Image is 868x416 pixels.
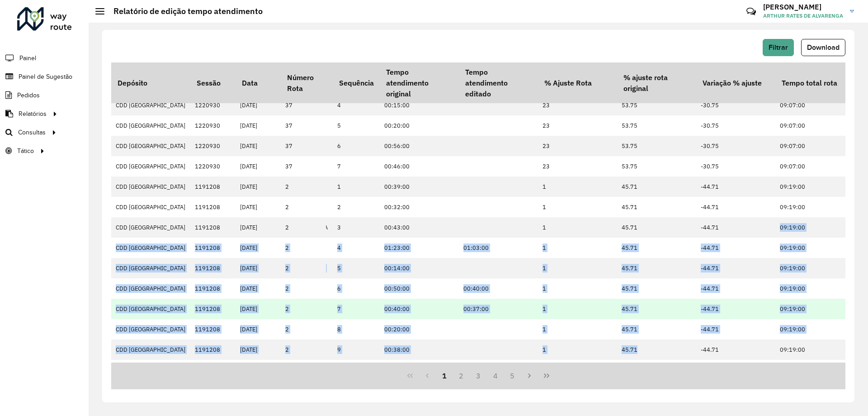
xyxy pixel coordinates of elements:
[538,278,617,299] td: 1
[380,95,459,115] td: 00:15:00
[333,95,380,115] td: 4
[741,2,761,21] a: Contato Rápido
[111,360,190,380] td: CDD [GEOGRAPHIC_DATA]
[281,95,326,115] td: 37
[333,197,380,217] td: 2
[775,156,854,177] td: 09:07:00
[380,238,459,258] td: 01:23:00
[538,115,617,136] td: 23
[190,278,236,299] td: 1191208
[281,319,326,339] td: 2
[380,278,459,299] td: 00:50:00
[19,109,47,119] span: Relatórios
[538,319,617,339] td: 1
[281,197,326,217] td: 2
[236,217,281,238] td: [DATE]
[190,339,236,360] td: 1191208
[696,238,775,258] td: -44.71
[538,95,617,115] td: 23
[617,319,696,339] td: 45.71
[333,136,380,156] td: 6
[236,177,281,197] td: [DATE]
[775,95,854,115] td: 09:07:00
[617,278,696,299] td: 45.71
[696,136,775,156] td: -30.75
[104,6,263,16] h2: Relatório de edição tempo atendimento
[380,177,459,197] td: 00:39:00
[281,258,326,278] td: 2
[111,177,190,197] td: CDD [GEOGRAPHIC_DATA]
[775,319,854,339] td: 09:19:00
[696,319,775,339] td: -44.71
[281,156,326,177] td: 37
[617,217,696,238] td: 45.71
[696,115,775,136] td: -30.75
[775,115,854,136] td: 09:07:00
[436,367,453,384] button: 1
[763,3,843,11] h3: [PERSON_NAME]
[521,367,538,384] button: Next Page
[333,217,380,238] td: 3
[453,367,470,384] button: 2
[190,62,236,103] th: Sessão
[775,339,854,360] td: 09:19:00
[380,197,459,217] td: 00:32:00
[190,197,236,217] td: 1191208
[333,258,380,278] td: 5
[281,62,326,103] th: Número Rota
[236,278,281,299] td: [DATE]
[380,217,459,238] td: 00:43:00
[19,72,72,81] span: Painel de Sugestão
[487,367,504,384] button: 4
[190,299,236,319] td: 1191208
[775,299,854,319] td: 09:19:00
[538,258,617,278] td: 1
[18,128,46,137] span: Consultas
[696,95,775,115] td: -30.75
[333,339,380,360] td: 9
[775,258,854,278] td: 09:19:00
[459,238,538,258] td: 01:03:00
[775,238,854,258] td: 09:19:00
[617,156,696,177] td: 53.75
[333,177,380,197] td: 1
[236,319,281,339] td: [DATE]
[236,115,281,136] td: [DATE]
[617,299,696,319] td: 45.71
[281,136,326,156] td: 37
[111,319,190,339] td: CDD [GEOGRAPHIC_DATA]
[380,319,459,339] td: 00:20:00
[281,360,326,380] td: 2
[190,319,236,339] td: 1191208
[538,136,617,156] td: 23
[111,156,190,177] td: CDD [GEOGRAPHIC_DATA]
[538,339,617,360] td: 1
[617,95,696,115] td: 53.75
[801,39,845,56] button: Download
[190,258,236,278] td: 1191208
[775,217,854,238] td: 09:19:00
[17,146,34,156] span: Tático
[333,62,380,103] th: Sequência
[281,217,326,238] td: 2
[538,62,617,103] th: % Ajuste Rota
[470,367,487,384] button: 3
[236,156,281,177] td: [DATE]
[380,258,459,278] td: 00:14:00
[380,299,459,319] td: 00:40:00
[775,177,854,197] td: 09:19:00
[236,95,281,115] td: [DATE]
[281,238,326,258] td: 2
[696,62,775,103] th: Variação % ajuste
[807,43,840,51] span: Download
[769,43,788,51] span: Filtrar
[111,197,190,217] td: CDD [GEOGRAPHIC_DATA]
[111,238,190,258] td: CDD [GEOGRAPHIC_DATA]
[190,360,236,380] td: 1191208
[281,177,326,197] td: 2
[111,95,190,115] td: CDD [GEOGRAPHIC_DATA]
[617,360,696,380] td: 45.71
[538,177,617,197] td: 1
[236,62,281,103] th: Data
[696,258,775,278] td: -44.71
